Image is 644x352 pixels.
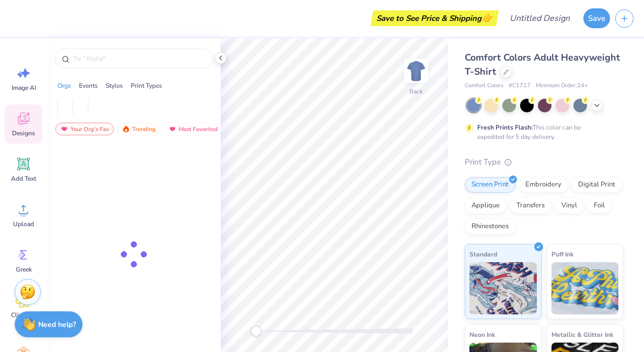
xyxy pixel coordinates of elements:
span: Upload [13,220,34,228]
img: Back [406,61,427,81]
span: 👉 [481,11,493,24]
input: Try "Alpha" [72,53,206,64]
div: Save to See Price & Shipping [373,10,496,26]
div: Orgs [57,81,71,90]
span: Add Text [11,174,36,183]
div: Vinyl [555,198,584,214]
div: Rhinestones [465,219,515,234]
img: most_fav.gif [168,125,177,133]
div: Your Org's Fav [55,123,114,135]
img: Puff Ink [551,262,619,314]
span: # C1717 [509,81,531,90]
img: Standard [469,262,537,314]
img: trending.gif [122,125,130,133]
div: Most Favorited [164,123,223,135]
div: Print Types [131,81,162,90]
span: Metallic & Glitter Ink [551,329,613,340]
img: most_fav.gif [60,125,68,133]
div: Styles [106,81,123,90]
input: Untitled Design [501,8,578,29]
div: Embroidery [519,177,568,193]
div: Screen Print [465,177,515,193]
span: Greek [16,265,32,274]
div: Applique [465,198,507,214]
span: Clipart & logos [6,311,41,327]
span: Puff Ink [551,249,573,260]
div: Accessibility label [251,326,261,336]
span: Minimum Order: 24 + [536,81,588,90]
div: Transfers [510,198,551,214]
span: Neon Ink [469,329,495,340]
span: Comfort Colors [465,81,503,90]
span: Standard [469,249,497,260]
strong: Need help? [38,320,76,330]
span: Designs [12,129,35,137]
span: Image AI [11,84,36,92]
button: Save [583,8,610,28]
div: Events [79,81,98,90]
div: Trending [117,123,160,135]
span: Comfort Colors Adult Heavyweight T-Shirt [465,51,620,78]
div: Print Type [465,156,623,168]
div: This color can be expedited for 5 day delivery. [477,123,606,142]
strong: Fresh Prints Flash: [477,123,533,132]
div: Back [409,87,423,96]
div: Digital Print [571,177,622,193]
div: Foil [587,198,612,214]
